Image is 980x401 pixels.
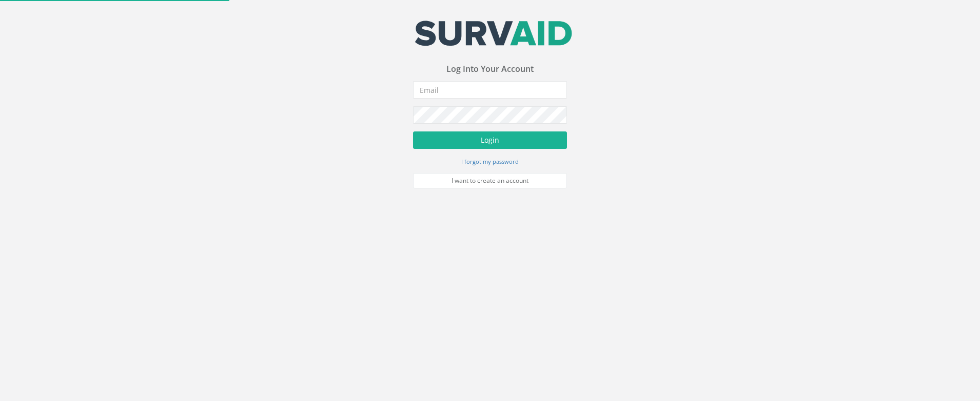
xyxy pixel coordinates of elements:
small: I forgot my password [461,158,519,165]
h3: Log Into Your Account [413,65,567,74]
button: Login [413,131,567,149]
input: Email [413,81,567,99]
a: I forgot my password [461,157,519,166]
a: I want to create an account [413,173,567,188]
